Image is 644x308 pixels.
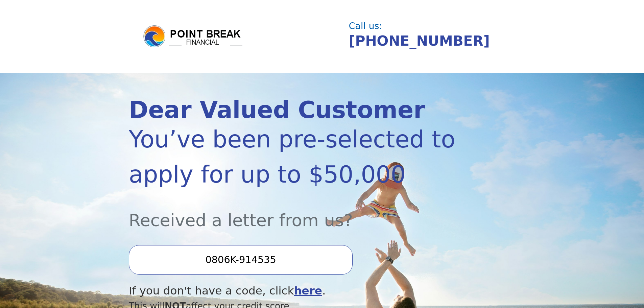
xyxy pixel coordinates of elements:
div: Received a letter from us? [129,192,457,233]
div: If you don't have a code, click . [129,283,457,299]
input: Enter your Offer Code: [129,245,353,274]
div: You’ve been pre-selected to apply for up to $50,000 [129,122,457,192]
a: here [294,284,322,297]
img: logo.png [142,24,244,49]
div: Dear Valued Customer [129,98,457,122]
div: Call us: [349,22,510,30]
a: [PHONE_NUMBER] [349,33,490,49]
